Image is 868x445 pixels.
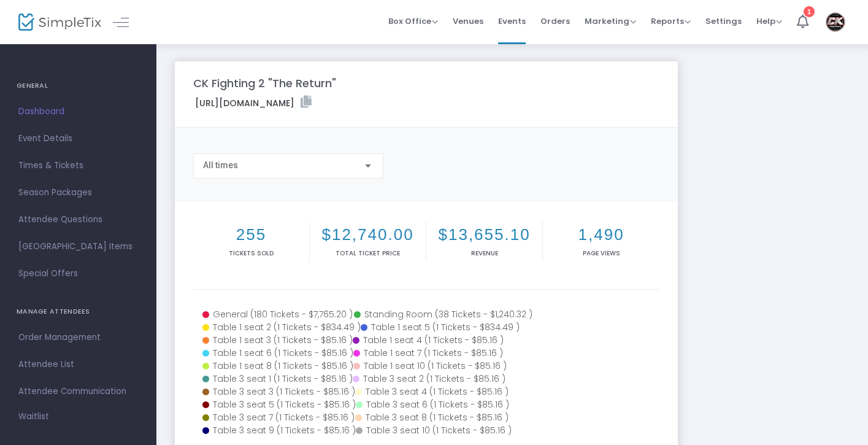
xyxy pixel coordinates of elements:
p: Revenue [429,249,540,258]
span: Attendee List [18,357,138,373]
span: Order Management [18,330,138,346]
span: Settings [705,6,742,37]
h2: $12,740.00 [312,225,423,244]
h2: 255 [196,225,307,244]
span: Help [756,15,782,27]
span: Special Offers [18,266,138,282]
span: Marketing [585,15,636,27]
label: [URL][DOMAIN_NAME] [195,96,312,110]
h4: MANAGE ATTENDEES [17,300,140,324]
h2: $13,655.10 [429,225,540,244]
p: Page Views [545,249,657,258]
span: [GEOGRAPHIC_DATA] Items [18,239,138,255]
span: Times & Tickets [18,158,138,174]
h2: 1,490 [545,225,657,244]
p: Tickets sold [196,249,307,258]
span: Reports [651,15,691,27]
span: Orders [540,6,570,37]
h4: GENERAL [17,74,140,98]
m-panel-title: CK Fighting 2 "The Return" [193,75,336,91]
span: Venues [453,6,483,37]
span: Dashboard [18,104,138,120]
p: Total Ticket Price [312,249,423,258]
span: Attendee Questions [18,212,138,228]
span: Events [498,6,526,37]
span: Event Details [18,131,138,147]
div: 1 [804,6,815,17]
span: Box Office [388,15,438,27]
span: Season Packages [18,185,138,201]
span: All times [203,160,238,170]
span: Attendee Communication [18,384,138,400]
span: Waitlist [18,411,49,423]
